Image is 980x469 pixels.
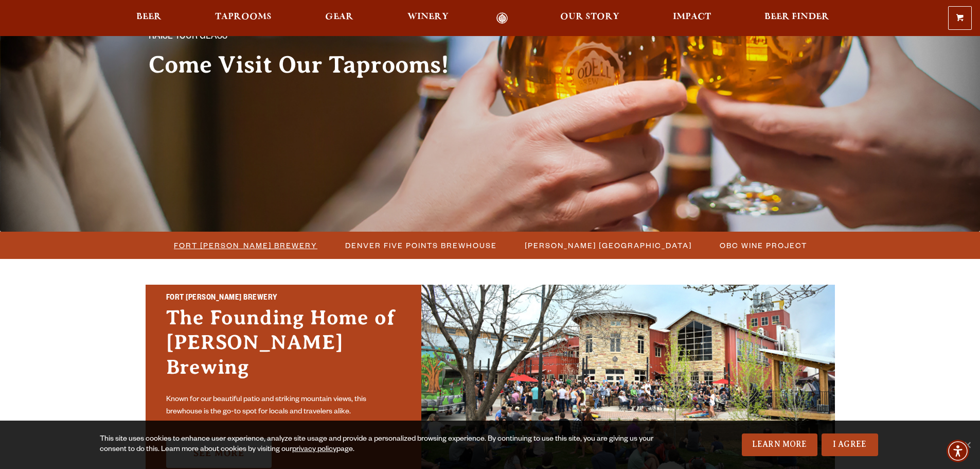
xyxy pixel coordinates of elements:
[407,13,449,21] span: Winery
[208,12,278,24] a: Taprooms
[318,12,360,24] a: Gear
[947,440,969,462] div: Accessibility Menu
[822,433,878,456] a: I Agree
[714,238,812,253] a: OBC Wine Project
[554,12,626,24] a: Our Story
[339,238,502,253] a: Denver Five Points Brewhouse
[673,13,711,21] span: Impact
[525,238,692,253] span: [PERSON_NAME] [GEOGRAPHIC_DATA]
[519,238,697,253] a: [PERSON_NAME] [GEOGRAPHIC_DATA]
[215,13,272,21] span: Taprooms
[168,238,323,253] a: Fort [PERSON_NAME] Brewery
[666,12,718,24] a: Impact
[764,13,829,21] span: Beer Finder
[292,446,336,454] a: privacy policy
[130,12,168,24] a: Beer
[174,238,317,253] span: Fort [PERSON_NAME] Brewery
[166,292,401,305] h2: Fort [PERSON_NAME] Brewery
[742,433,817,456] a: Learn More
[720,238,807,253] span: OBC Wine Project
[758,12,836,24] a: Beer Finder
[325,13,353,21] span: Gear
[166,305,401,390] h3: The Founding Home of [PERSON_NAME] Brewing
[560,13,619,21] span: Our Story
[345,238,497,253] span: Denver Five Points Brewhouse
[166,394,401,419] p: Known for our beautiful patio and striking mountain views, this brewhouse is the go-to spot for l...
[401,12,455,24] a: Winery
[136,13,162,21] span: Beer
[149,30,227,44] span: Raise your glass
[483,12,522,24] a: Odell Home
[149,52,470,78] h2: Come Visit Our Taprooms!
[100,435,657,455] div: This site uses cookies to enhance user experience, analyze site usage and provide a personalized ...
